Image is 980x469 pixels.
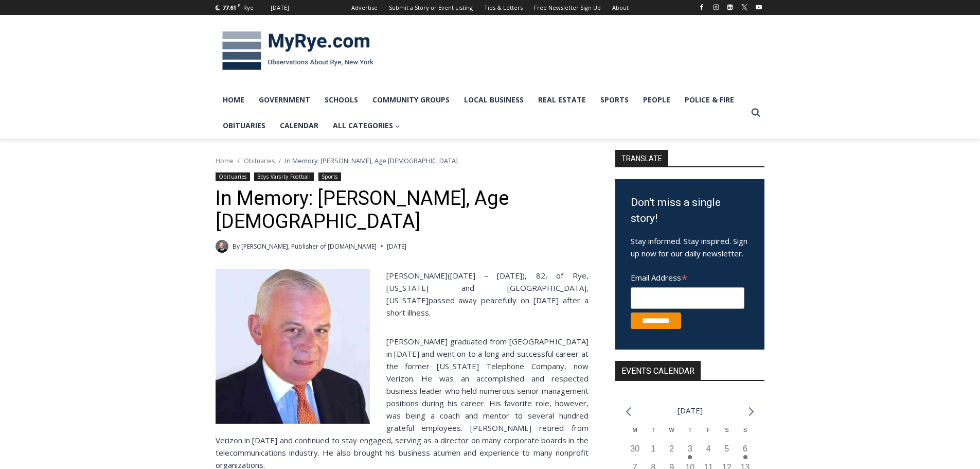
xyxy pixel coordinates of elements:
time: [DATE] [387,241,406,251]
a: Home [216,157,234,165]
span: In Memory: [PERSON_NAME], Age [DEMOGRAPHIC_DATA] [285,156,458,165]
h3: Don't miss a single story! [631,195,749,227]
img: Obituary - Douglas Joseph Mello [216,269,370,424]
div: Tuesday [644,426,663,443]
a: Previous month [626,407,631,416]
nav: Breadcrumbs [216,155,589,166]
strong: TRANSLATE [615,150,668,166]
div: Rye [243,3,254,12]
span: / [238,158,240,165]
a: Boys Varsity Football [254,172,314,181]
time: 30 [630,444,639,453]
span: M [633,427,637,433]
a: Obituaries [244,157,275,165]
a: Next month [749,407,754,416]
button: 2 [663,443,681,461]
span: F [707,427,710,433]
nav: Primary Navigation [216,87,746,139]
a: X [738,1,751,13]
button: 1 [644,443,663,461]
a: Real Estate [531,87,593,113]
a: Obituaries [216,113,273,138]
img: MyRye.com [216,24,380,78]
div: Wednesday [663,426,681,443]
a: Home [216,87,252,113]
em: Has events [743,455,747,459]
a: Instagram [710,1,722,13]
div: Thursday [681,426,700,443]
span: S [725,427,728,433]
button: 30 [626,443,644,461]
a: Community Groups [365,87,457,113]
a: Police & Fire [678,87,741,113]
a: Linkedin [724,1,736,13]
li: [DATE] [678,404,703,418]
button: 6 Has events [736,443,755,461]
button: 4 [699,443,718,461]
div: Sunday [736,426,755,443]
p: Stay informed. Stay inspired. Sign up now for our daily newsletter. [631,235,749,259]
h2: Events Calendar [615,361,701,380]
time: 4 [706,444,711,453]
a: Calendar [273,113,326,138]
em: Has events [688,455,692,459]
a: [PERSON_NAME], Publisher of [DOMAIN_NAME] [241,242,377,251]
time: 3 [688,444,692,453]
a: Local Business [457,87,531,113]
div: Monday [626,426,644,443]
a: All Categories [326,113,407,138]
div: [DATE] [271,3,289,12]
a: Schools [317,87,365,113]
a: Sports [593,87,636,113]
a: Obituaries [216,172,250,181]
p: [PERSON_NAME] passed away peacefully on [DATE] after a short illness. [216,269,589,319]
time: 2 [669,444,674,453]
span: All Categories [333,120,400,131]
span: / [279,158,281,165]
button: View Search Form [746,103,765,122]
a: Facebook [696,1,708,13]
span: T [652,427,655,433]
div: Saturday [718,426,736,443]
time: 1 [651,444,655,453]
a: YouTube [753,1,765,13]
a: People [636,87,678,113]
span: , 82, of Rye, [US_STATE] and [GEOGRAPHIC_DATA], [US_STATE] [386,270,589,305]
button: 3 Has events [681,443,700,461]
a: Sports [318,172,341,181]
span: F [238,2,240,8]
span: 77.61 [222,4,236,11]
time: 6 [743,444,747,453]
h1: In Memory: [PERSON_NAME], Age [DEMOGRAPHIC_DATA] [216,187,589,234]
span: ([DATE] – [DATE]) [448,270,525,281]
time: 5 [724,444,729,453]
a: Author image [216,240,228,253]
div: Friday [699,426,718,443]
a: Government [252,87,317,113]
span: By [233,241,240,251]
button: 5 [718,443,736,461]
span: T [688,427,692,433]
span: W [669,427,674,433]
span: S [743,427,747,433]
label: Email Address [631,267,744,286]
